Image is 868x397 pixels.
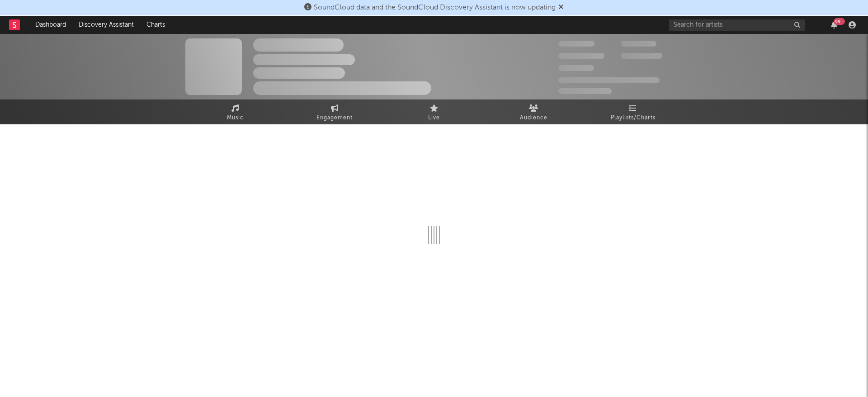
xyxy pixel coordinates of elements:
div: 99 + [834,18,845,25]
span: 1.000.000 [621,53,662,59]
a: Music [185,99,285,124]
span: 300.000 [558,41,594,47]
span: 50.000.000 Monthly Listeners [558,77,660,83]
span: SoundCloud data and the SoundCloud Discovery Assistant is now updating [314,4,556,11]
span: 100.000 [621,41,656,47]
button: 99+ [831,21,837,28]
span: Playlists/Charts [611,113,656,123]
a: Live [384,99,484,124]
span: Dismiss [558,4,564,11]
a: Engagement [285,99,384,124]
span: Jump Score: 85.0 [558,88,612,94]
input: Search for artists [669,19,805,31]
a: Playlists/Charts [583,99,683,124]
a: Dashboard [29,16,72,34]
a: Audience [484,99,583,124]
span: Live [428,113,440,123]
span: Audience [520,113,547,123]
span: 50.000.000 [558,53,604,59]
span: Engagement [316,113,353,123]
span: 100.000 [558,65,594,71]
span: Music [227,113,244,123]
a: Charts [140,16,171,34]
a: Discovery Assistant [72,16,140,34]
